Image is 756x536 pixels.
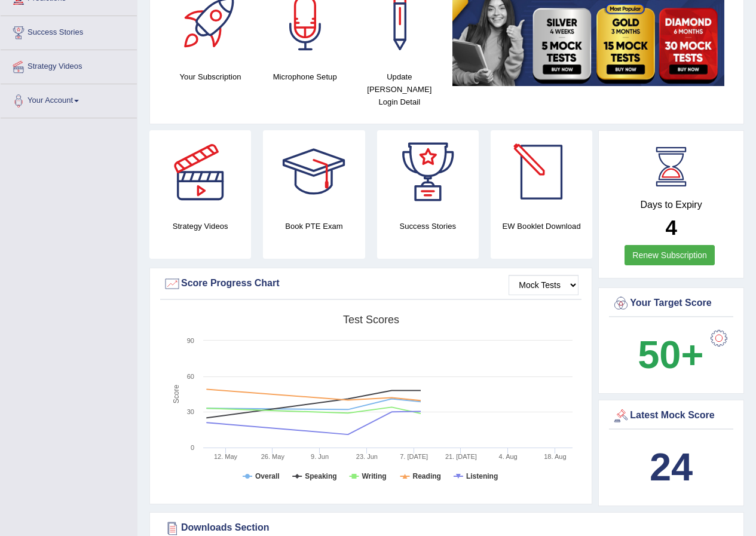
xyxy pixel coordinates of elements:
text: 90 [187,337,194,344]
h4: Book PTE Exam [263,220,365,232]
h4: Update [PERSON_NAME] Login Detail [358,71,440,108]
tspan: Reading [413,472,441,480]
h4: Microphone Setup [264,71,346,83]
div: Latest Mock Score [612,407,730,425]
h4: Days to Expiry [612,200,730,210]
tspan: Writing [362,472,386,480]
h4: Your Subscription [169,71,252,83]
text: 60 [187,373,194,380]
a: Strategy Videos [1,50,137,80]
tspan: 12. May [214,453,238,460]
b: 50+ [638,333,703,376]
a: Renew Subscription [625,245,715,265]
tspan: Overall [255,472,280,480]
tspan: Test scores [343,314,399,326]
h4: EW Booklet Download [491,220,592,232]
tspan: 7. [DATE] [400,453,428,460]
tspan: Listening [466,472,498,480]
h4: Success Stories [377,220,479,232]
a: Your Account [1,84,137,114]
text: 0 [191,444,194,451]
div: Your Target Score [612,295,730,313]
a: Success Stories [1,16,137,46]
div: Score Progress Chart [163,275,579,293]
h4: Strategy Videos [149,220,251,232]
tspan: Score [172,385,180,404]
tspan: 18. Aug [544,453,566,460]
tspan: 23. Jun [356,453,378,460]
tspan: 21. [DATE] [445,453,477,460]
tspan: 9. Jun [311,453,329,460]
text: 30 [187,408,194,415]
tspan: 4. Aug [499,453,518,460]
b: 4 [665,216,677,239]
b: 24 [650,445,693,489]
tspan: Speaking [305,472,336,480]
tspan: 26. May [261,453,285,460]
